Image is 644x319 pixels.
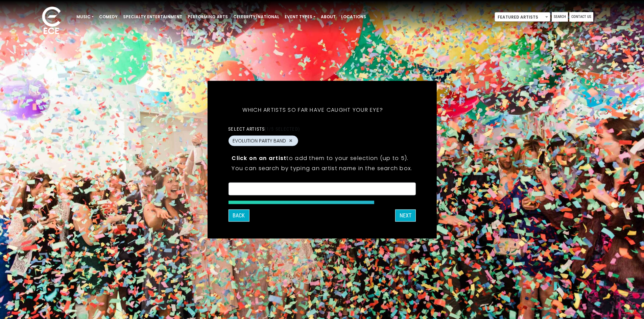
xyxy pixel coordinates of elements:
[185,11,231,23] a: Performing Arts
[228,98,397,122] h5: Which artists so far have caught your eye?
[265,126,300,131] span: (1/5 selected)
[228,209,249,221] button: Back
[282,11,318,23] a: Event Types
[288,138,293,144] button: Remove EVOLUTION PARTY BAND
[495,12,550,22] span: Featured Artists
[228,126,300,132] label: Select artists
[233,137,286,144] span: EVOLUTION PARTY BAND
[338,11,369,23] a: Locations
[232,164,412,172] p: You can search by typing an artist name in the search box.
[233,187,411,193] textarea: Search
[552,12,568,22] a: Search
[96,11,120,23] a: Comedy
[318,11,338,23] a: About
[120,11,185,23] a: Specialty Entertainment
[232,154,286,162] strong: Click on an artist
[74,11,96,23] a: Music
[495,12,550,22] span: Featured Artists
[34,5,68,37] img: ece_new_logo_whitev2-1.png
[231,11,282,23] a: Celebrity/National
[232,154,412,162] p: to add them to your selection (up to 5).
[569,12,593,22] a: Contact Us
[395,209,416,221] button: NEXT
